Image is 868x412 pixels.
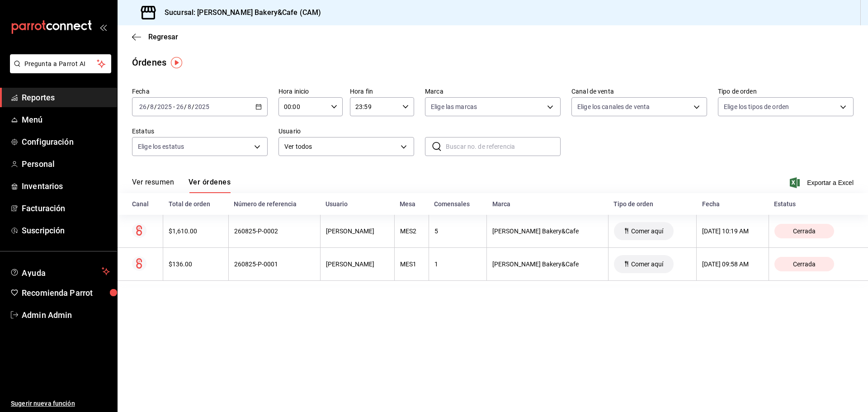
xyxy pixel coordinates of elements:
[278,128,414,134] label: Usuario
[22,114,110,126] span: Menú
[627,227,667,235] span: Comer aquí
[434,260,481,268] div: 1
[157,103,172,110] input: ----
[147,103,150,110] span: /
[154,103,157,110] span: /
[22,158,110,170] span: Personal
[350,88,414,95] label: Hora fin
[492,200,603,208] div: Marca
[132,33,178,41] button: Regresar
[22,309,110,321] span: Admin Admin
[425,88,561,95] label: Marca
[173,103,175,110] span: -
[434,200,481,208] div: Comensales
[171,57,182,68] img: Tooltip marker
[132,178,231,193] div: navigation tabs
[278,88,343,95] label: Hora inicio
[774,200,854,208] div: Estatus
[22,136,110,148] span: Configuración
[169,200,223,208] div: Total de orden
[702,260,763,268] div: [DATE] 09:58 AM
[702,227,763,235] div: [DATE] 10:19 AM
[10,54,111,73] button: Pregunta a Parrot AI
[613,200,691,208] div: Tipo de orden
[234,200,315,208] div: Número de referencia
[22,180,110,192] span: Inventarios
[148,33,178,41] span: Regresar
[724,102,789,111] span: Elige los tipos de orden
[492,227,603,235] div: [PERSON_NAME] Bakery&Cafe
[22,91,110,104] span: Reportes
[192,103,194,110] span: /
[157,7,321,18] h3: Sucursal: [PERSON_NAME] Bakery&Cafe (CAM)
[326,260,389,268] div: [PERSON_NAME]
[326,227,389,235] div: [PERSON_NAME]
[627,260,667,268] span: Comer aquí
[22,287,110,299] span: Recomienda Parrot
[169,260,222,268] div: $136.00
[6,66,111,75] a: Pregunta a Parrot AI
[169,227,222,235] div: $1,610.00
[577,102,650,111] span: Elige los canales de venta
[184,103,187,110] span: /
[400,227,423,235] div: MES2
[571,88,707,95] label: Canal de venta
[792,177,854,188] button: Exportar a Excel
[194,103,210,110] input: ----
[789,227,819,235] span: Cerrada
[702,200,763,208] div: Fecha
[22,202,110,214] span: Facturación
[132,56,166,69] div: Órdenes
[132,178,174,193] button: Ver resumen
[22,224,110,237] span: Suscripción
[325,200,389,208] div: Usuario
[446,137,561,156] input: Buscar no. de referencia
[132,128,268,134] label: Estatus
[400,260,423,268] div: MES1
[150,103,154,110] input: --
[284,142,397,152] span: Ver todos
[431,102,477,111] span: Elige las marcas
[400,200,423,208] div: Mesa
[234,260,315,268] div: 260825-P-0001
[99,24,107,31] button: open_drawer_menu
[187,103,192,110] input: --
[492,260,603,268] div: [PERSON_NAME] Bakery&Cafe
[434,227,481,235] div: 5
[11,399,110,408] span: Sugerir nueva función
[234,227,315,235] div: 260825-P-0002
[189,178,231,193] button: Ver órdenes
[139,103,147,110] input: --
[718,88,854,95] label: Tipo de orden
[132,88,268,95] label: Fecha
[176,103,184,110] input: --
[22,266,98,277] span: Ayuda
[132,200,158,208] div: Canal
[138,142,184,151] span: Elige los estatus
[24,59,97,69] span: Pregunta a Parrot AI
[789,260,819,268] span: Cerrada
